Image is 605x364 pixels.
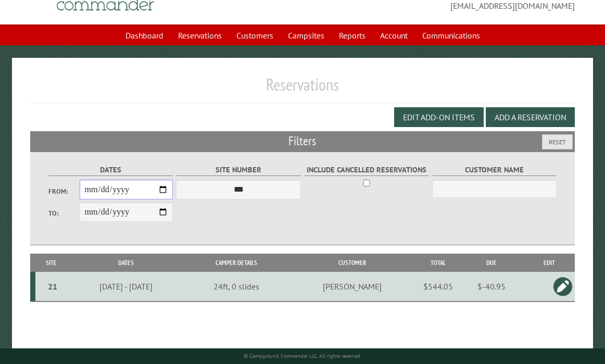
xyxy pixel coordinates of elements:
button: Add a Reservation [486,107,575,127]
th: Dates [67,254,185,272]
label: Include Cancelled Reservations [304,164,428,176]
a: Customers [230,26,280,45]
a: Communications [416,26,486,45]
th: Due [459,254,524,272]
h2: Filters [30,131,575,151]
th: Customer [287,254,417,272]
button: Edit Add-on Items [394,107,484,127]
th: Site [35,254,67,272]
label: Site Number [176,164,300,176]
div: [DATE] - [DATE] [69,281,183,292]
th: Edit [524,254,575,272]
td: [PERSON_NAME] [287,272,417,302]
div: 21 [40,281,66,292]
h1: Reservations [30,74,575,103]
td: 24ft, 0 slides [185,272,287,302]
a: Reports [333,26,372,45]
td: $544.05 [417,272,459,302]
label: From: [48,186,80,196]
a: Dashboard [119,26,170,45]
a: Account [374,26,414,45]
a: Reservations [172,26,228,45]
label: Customer Name [432,164,557,176]
th: Total [417,254,459,272]
label: Dates [48,164,173,176]
small: © Campground Commander LLC. All rights reserved. [244,353,361,359]
a: Campsites [282,26,331,45]
button: Reset [542,134,573,149]
th: Camper Details [185,254,287,272]
label: To: [48,208,80,218]
td: $-40.95 [459,272,524,302]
